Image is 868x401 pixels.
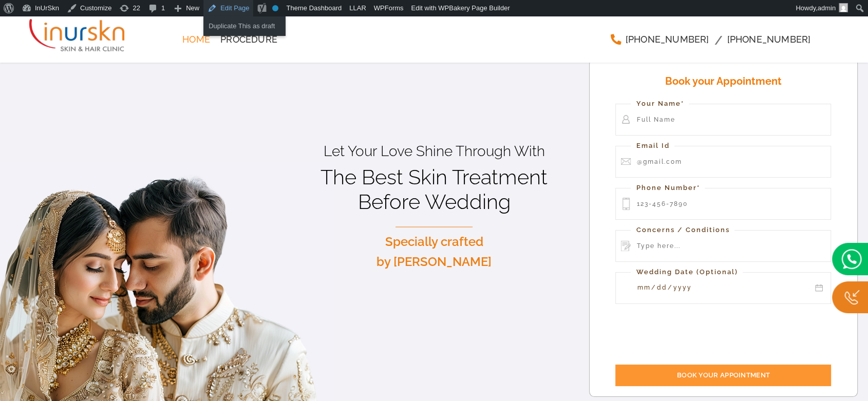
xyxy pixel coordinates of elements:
[297,232,571,272] p: Specially crafted by [PERSON_NAME]
[272,5,278,11] div: No index
[297,165,571,214] h1: The Best Skin Treatment Before Wedding
[220,35,277,44] span: Procedure
[631,99,689,109] label: Your Name*
[631,183,705,194] label: Phone Number*
[615,365,831,386] input: Book your Appointment
[29,16,124,54] img: InUrSkn
[297,143,571,160] p: Let Your Love Shine Through With
[631,267,743,278] label: Wedding Date (Optional)
[182,35,210,44] span: Home
[832,243,868,275] img: bridal.png
[631,141,674,151] label: Email Id
[631,225,734,236] label: Concerns / Conditions
[615,230,831,262] input: Type here...
[615,314,771,354] iframe: reCAPTCHA
[605,29,714,50] a: [PHONE_NUMBER]
[832,281,868,314] img: Callc.png
[177,29,215,50] a: Home
[818,4,836,12] span: admin
[215,29,282,50] a: Procedure
[203,20,286,33] a: Duplicate This as draft
[626,35,709,44] span: [PHONE_NUMBER]
[615,104,831,136] input: Full Name
[727,35,810,44] span: [PHONE_NUMBER]
[589,59,858,396] form: Contact form
[722,29,816,50] a: [PHONE_NUMBER]
[615,146,831,178] input: @gmail.com
[615,188,831,220] input: 123-456-7890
